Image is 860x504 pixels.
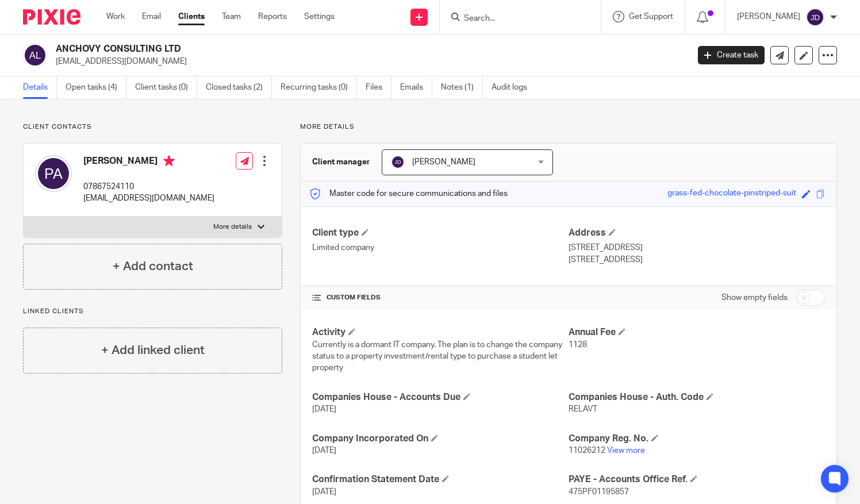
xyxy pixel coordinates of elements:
[163,155,175,167] i: Primary
[569,254,825,266] p: [STREET_ADDRESS]
[312,447,336,455] span: [DATE]
[35,155,72,192] img: svg%3E
[113,257,193,275] h4: + Add contact
[312,293,569,302] h4: CUSTOM FIELDS
[698,46,765,64] a: Create task
[222,11,241,22] a: Team
[56,56,681,67] p: [EMAIL_ADDRESS][DOMAIN_NAME]
[258,11,287,22] a: Reports
[304,11,335,22] a: Settings
[629,13,673,21] span: Get Support
[83,181,214,193] p: 07867524110
[312,227,569,239] h4: Client type
[312,488,336,496] span: [DATE]
[101,341,205,359] h4: + Add linked client
[569,405,597,413] span: RELAVT
[206,76,272,99] a: Closed tasks (2)
[492,76,536,99] a: Audit logs
[83,193,214,204] p: [EMAIL_ADDRESS][DOMAIN_NAME]
[667,187,796,201] div: grass-fed-chocolate-pinstriped-suit
[312,433,569,445] h4: Company Incorporated On
[135,76,197,99] a: Client tasks (0)
[441,76,483,99] a: Notes (1)
[569,447,605,455] span: 11026212
[312,341,562,372] span: Currently is a dormant IT company. The plan is to change the company status to a property investm...
[569,488,629,496] span: 475PF01195857
[300,122,837,132] p: More details
[66,76,126,99] a: Open tasks (4)
[312,156,370,168] h3: Client manager
[569,227,825,239] h4: Address
[607,447,645,455] a: View more
[391,155,405,169] img: svg%3E
[569,341,587,349] span: 1128
[106,11,125,22] a: Work
[412,158,475,166] span: [PERSON_NAME]
[737,11,800,22] p: [PERSON_NAME]
[569,433,825,445] h4: Company Reg. No.
[23,76,57,99] a: Details
[178,11,205,22] a: Clients
[56,43,556,55] h2: ANCHOVY CONSULTING LTD
[281,76,357,99] a: Recurring tasks (0)
[23,9,80,25] img: Pixie
[400,76,432,99] a: Emails
[721,292,788,303] label: Show empty fields
[569,242,825,253] p: [STREET_ADDRESS]
[312,391,569,403] h4: Companies House - Accounts Due
[806,8,824,26] img: svg%3E
[463,14,566,24] input: Search
[213,222,252,232] p: More details
[569,474,825,486] h4: PAYE - Accounts Office Ref.
[142,11,161,22] a: Email
[23,122,282,132] p: Client contacts
[312,405,336,413] span: [DATE]
[569,326,825,338] h4: Annual Fee
[83,155,214,170] h4: [PERSON_NAME]
[569,391,825,403] h4: Companies House - Auth. Code
[312,326,569,338] h4: Activity
[23,307,282,316] p: Linked clients
[23,43,47,67] img: svg%3E
[309,188,508,199] p: Master code for secure communications and files
[312,474,569,486] h4: Confirmation Statement Date
[312,242,569,253] p: Limited company
[366,76,391,99] a: Files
